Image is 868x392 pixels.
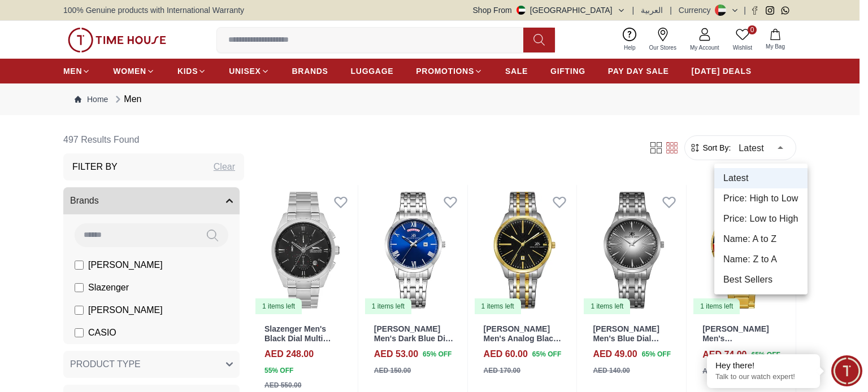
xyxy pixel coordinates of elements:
li: Best Sellers [714,270,808,290]
p: Talk to our watch expert! [715,372,811,382]
li: Name: Z to A [714,249,808,270]
li: Latest [714,168,808,188]
div: Chat Widget [831,355,862,386]
li: Price: High to Low [714,188,808,209]
li: Price: Low to High [714,209,808,229]
div: Hey there! [715,360,811,371]
li: Name: A to Z [714,229,808,249]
